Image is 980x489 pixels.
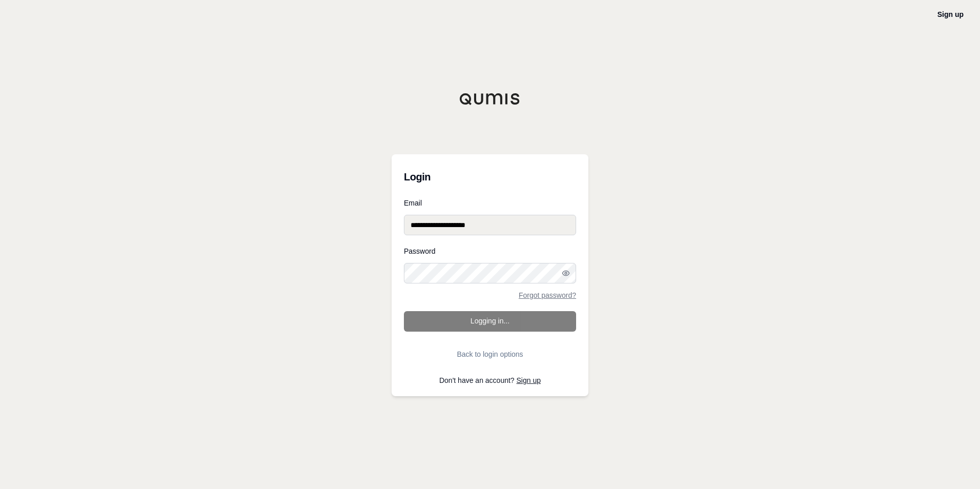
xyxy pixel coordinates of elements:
[404,199,576,207] label: Email
[517,376,541,384] a: Sign up
[459,93,521,105] img: Qumis
[404,167,576,187] h3: Login
[519,292,576,299] a: Forgot password?
[404,377,576,384] p: Don't have an account?
[404,344,576,364] button: Back to login options
[404,248,576,255] label: Password
[937,10,964,18] a: Sign up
